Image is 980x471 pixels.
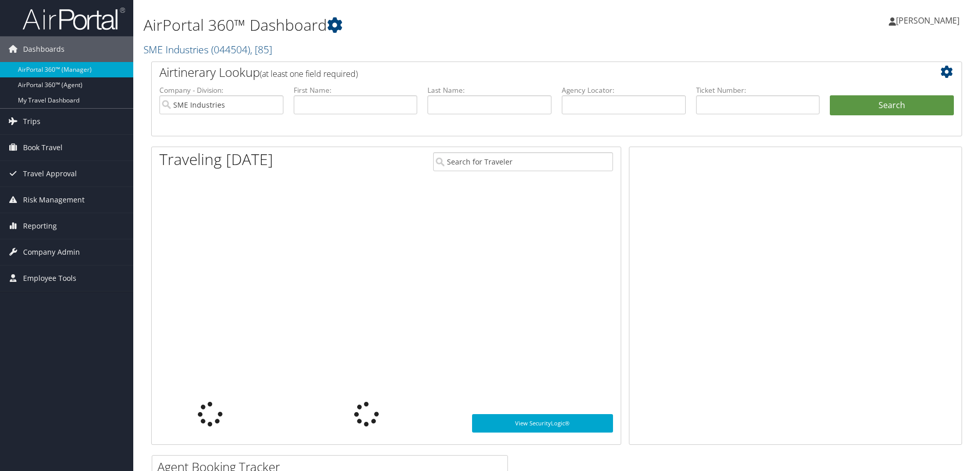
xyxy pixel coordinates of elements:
[250,43,272,56] span: , [ 85 ]
[144,43,272,56] a: SME Industries
[211,43,250,56] span: ( 044504 )
[433,152,613,171] input: Search for Traveler
[696,85,820,95] label: Ticket Number:
[23,36,65,62] span: Dashboards
[23,187,85,213] span: Risk Management
[562,85,686,95] label: Agency Locator:
[23,161,77,187] span: Travel Approval
[830,95,954,116] button: Search
[23,265,76,291] span: Employee Tools
[159,85,283,95] label: Company - Division:
[159,149,273,170] h1: Traveling [DATE]
[159,64,886,81] h2: Airtinerary Lookup
[472,414,613,433] a: View SecurityLogic®
[889,5,970,36] a: [PERSON_NAME]
[896,15,959,26] span: [PERSON_NAME]
[294,85,418,95] label: First Name:
[260,68,358,79] span: (at least one field required)
[23,109,40,134] span: Trips
[23,7,125,31] img: airportal-logo.png
[23,239,80,265] span: Company Admin
[23,135,63,160] span: Book Travel
[23,213,57,239] span: Reporting
[144,14,695,36] h1: AirPortal 360™ Dashboard
[427,85,552,95] label: Last Name:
